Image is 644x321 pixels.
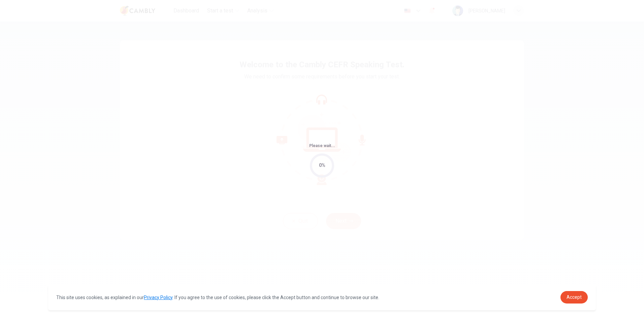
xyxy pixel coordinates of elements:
div: 0% [319,162,325,169]
div: cookieconsent [48,284,595,310]
a: Privacy Policy [144,295,172,300]
span: This site uses cookies, as explained in our . If you agree to the use of cookies, please click th... [56,295,379,300]
span: Please wait... [309,143,335,148]
span: Accept [567,294,582,300]
a: dismiss cookie message [560,291,588,304]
